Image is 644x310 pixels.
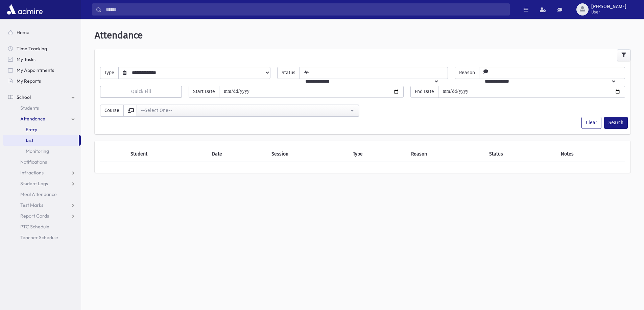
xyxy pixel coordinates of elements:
[20,170,44,176] span: Infractions
[20,202,43,208] span: Test Marks
[3,200,81,210] a: Test Marks
[17,78,41,84] span: My Reports
[591,4,626,9] span: [PERSON_NAME]
[604,117,628,129] button: Search
[3,54,81,65] a: My Tasks
[17,56,35,62] span: My Tasks
[26,148,49,154] span: Monitoring
[102,3,509,16] input: Search
[3,221,81,232] a: PTC Schedule
[3,65,81,76] a: My Appointments
[277,67,300,79] span: Status
[5,3,44,16] img: AdmirePro
[3,124,81,135] a: Entry
[581,117,601,129] button: Clear
[20,234,58,241] span: Teacher Schedule
[3,189,81,200] a: Meal Attendance
[17,46,47,52] span: Time Tracking
[20,224,49,230] span: PTC Schedule
[100,105,124,117] span: Course
[3,157,81,167] a: Notifications
[95,30,143,41] span: Attendance
[26,137,33,143] span: List
[20,213,49,219] span: Report Cards
[141,107,349,114] div: --Select One--
[100,67,119,79] span: Type
[485,146,557,162] th: Status
[3,27,81,38] a: Home
[3,113,81,124] a: Attendance
[3,43,81,54] a: Time Tracking
[189,86,219,98] span: Start Date
[20,116,45,122] span: Attendance
[3,135,79,146] a: List
[3,103,81,113] a: Students
[26,126,37,133] span: Entry
[208,146,267,162] th: Date
[17,29,29,35] span: Home
[3,92,81,103] a: School
[3,178,81,189] a: Student Logs
[557,146,625,162] th: Notes
[407,146,485,162] th: Reason
[20,191,57,197] span: Meal Attendance
[131,89,151,94] span: Quick Fill
[20,105,39,111] span: Students
[410,86,438,98] span: End Date
[17,94,31,100] span: School
[126,146,208,162] th: Student
[137,105,359,117] button: --Select One--
[3,146,81,157] a: Monitoring
[3,167,81,178] a: Infractions
[3,76,81,86] a: My Reports
[349,146,407,162] th: Type
[20,159,47,165] span: Notifications
[17,67,54,73] span: My Appointments
[267,146,349,162] th: Session
[3,232,81,243] a: Teacher Schedule
[100,86,182,98] button: Quick Fill
[591,9,626,15] span: User
[455,67,479,79] span: Reason
[3,210,81,221] a: Report Cards
[20,180,48,187] span: Student Logs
